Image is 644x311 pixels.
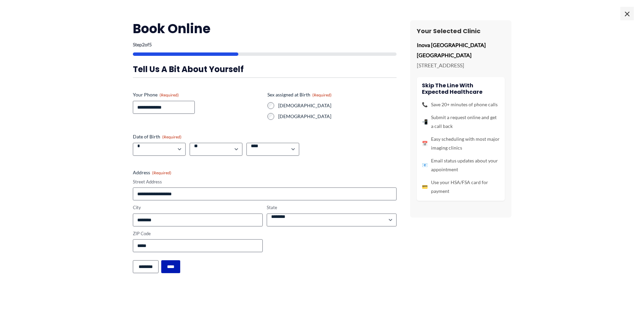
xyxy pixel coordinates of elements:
h2: Book Online [133,20,397,37]
span: 📧 [422,161,428,170]
label: Street Address [133,179,397,185]
li: Easy scheduling with most major imaging clinics [422,135,500,152]
p: Inova [GEOGRAPHIC_DATA] [GEOGRAPHIC_DATA] [417,40,505,60]
span: (Required) [160,92,179,97]
span: 📲 [422,117,428,126]
p: [STREET_ADDRESS] [417,60,505,70]
span: 2 [142,42,145,47]
p: Step of [133,42,397,47]
label: [DEMOGRAPHIC_DATA] [278,113,397,120]
label: ZIP Code [133,230,263,237]
span: (Required) [162,134,182,139]
li: Submit a request online and get a call back [422,113,500,131]
li: Save 20+ minutes of phone calls [422,100,500,109]
h3: Your Selected Clinic [417,27,505,35]
legend: Sex assigned at Birth [267,91,332,98]
li: Email status updates about your appointment [422,156,500,174]
span: 5 [149,42,152,47]
legend: Address [133,169,171,176]
span: (Required) [312,92,332,97]
label: State [267,204,397,211]
span: 📅 [422,139,428,148]
label: [DEMOGRAPHIC_DATA] [278,102,397,109]
span: 📞 [422,100,428,109]
label: City [133,204,263,211]
label: Your Phone [133,91,262,98]
span: 💳 [422,182,428,191]
span: (Required) [152,170,171,175]
span: × [620,7,634,20]
li: Use your HSA/FSA card for payment [422,178,500,196]
legend: Date of Birth [133,133,182,140]
h3: Tell us a bit about yourself [133,64,397,74]
h4: Skip the line with Expected Healthcare [422,82,500,95]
